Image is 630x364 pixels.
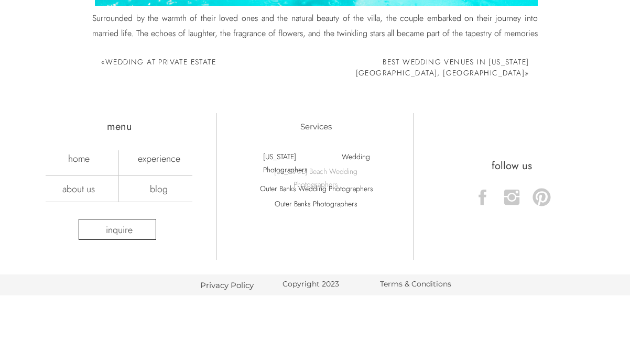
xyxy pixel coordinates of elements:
[339,57,529,79] h3: »
[267,197,364,210] a: Outer Banks Photographers
[122,183,195,194] a: blog
[283,279,349,291] a: Copyright 2023
[192,280,262,290] a: Privacy Policy
[356,57,529,78] a: Best Wedding Venues In [US_STATE][GEOGRAPHIC_DATA], [GEOGRAPHIC_DATA]
[252,165,379,177] a: [US_STATE] Beach Wedding Photographers
[122,152,195,164] a: experience
[91,224,147,236] a: inquire
[42,152,115,164] a: home
[92,11,538,56] p: Surrounded by the warmth of their loved ones and the natural beauty of the villa, the couple emba...
[240,121,392,137] h2: Services
[105,57,216,67] a: Wedding At Private Estate
[435,159,589,171] h2: follow us
[372,279,459,290] a: Terms & Conditions
[42,119,196,138] h2: menu
[101,57,313,68] h3: «
[42,183,115,194] a: about us
[253,182,380,194] a: Outer Banks Wedding Photographers
[263,150,370,162] a: [US_STATE] Wedding Photographers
